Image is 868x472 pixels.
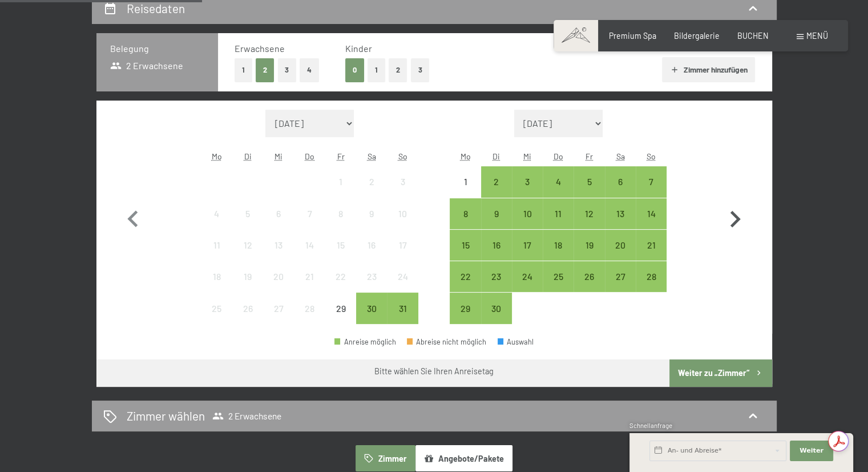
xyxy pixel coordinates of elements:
[368,58,385,82] button: 1
[554,151,563,161] abbr: Donnerstag
[482,209,511,238] div: 9
[636,261,667,292] div: Sun Sep 28 2025
[264,241,293,269] div: 13
[544,241,572,269] div: 18
[718,110,752,325] button: Nächster Monat
[450,198,481,229] div: Mon Sep 08 2025
[264,209,293,238] div: 6
[233,209,262,238] div: 5
[637,209,665,238] div: 14
[357,241,386,269] div: 16
[647,151,656,161] abbr: Sonntag
[263,293,294,323] div: Wed Aug 27 2025
[201,293,232,323] div: Mon Aug 25 2025
[407,338,487,346] div: Abreise nicht möglich
[450,293,481,323] div: Anreise möglich
[482,241,511,269] div: 16
[235,43,285,54] span: Erwachsene
[636,166,667,197] div: Anreise möglich
[636,198,667,229] div: Anreise möglich
[662,57,755,82] button: Zimmer hinzufügen
[325,293,356,323] div: Anreise nicht möglich
[605,198,636,229] div: Sat Sep 13 2025
[345,43,372,54] span: Kinder
[543,230,574,261] div: Thu Sep 18 2025
[636,230,667,261] div: Sun Sep 21 2025
[325,166,356,197] div: Fri Aug 01 2025
[481,293,512,323] div: Anreise möglich
[543,261,574,292] div: Anreise möglich
[575,241,603,269] div: 19
[523,151,531,161] abbr: Mittwoch
[513,209,542,238] div: 10
[356,166,387,197] div: Sat Aug 02 2025
[387,230,418,261] div: Sun Aug 17 2025
[294,261,325,292] div: Anreise nicht möglich
[574,230,604,261] div: Anreise möglich
[616,151,624,161] abbr: Samstag
[263,198,294,229] div: Wed Aug 06 2025
[232,198,263,229] div: Tue Aug 05 2025
[636,166,667,197] div: Sun Sep 07 2025
[235,58,252,82] button: 1
[387,166,418,197] div: Sun Aug 03 2025
[498,338,534,346] div: Auswahl
[387,261,418,292] div: Sun Aug 24 2025
[543,198,574,229] div: Anreise möglich
[326,177,355,206] div: 1
[296,304,324,333] div: 28
[450,293,481,323] div: Mon Sep 29 2025
[574,230,604,261] div: Fri Sep 19 2025
[326,241,355,269] div: 15
[450,230,481,261] div: Mon Sep 15 2025
[116,110,150,325] button: Vorheriger Monat
[201,261,232,292] div: Anreise nicht möglich
[637,241,665,269] div: 21
[512,198,543,229] div: Wed Sep 10 2025
[574,198,604,229] div: Anreise möglich
[325,230,356,261] div: Anreise nicht möglich
[512,230,543,261] div: Wed Sep 17 2025
[296,272,324,301] div: 21
[201,230,232,261] div: Anreise nicht möglich
[233,241,262,269] div: 12
[212,410,281,422] span: 2 Erwachsene
[387,198,418,229] div: Sun Aug 10 2025
[674,31,720,41] a: Bildergalerie
[737,31,769,41] a: BUCHEN
[356,261,387,292] div: Anreise nicht möglich
[575,177,603,206] div: 5
[512,261,543,292] div: Anreise möglich
[451,304,479,333] div: 29
[513,241,542,269] div: 17
[294,293,325,323] div: Anreise nicht möglich
[387,230,418,261] div: Anreise nicht möglich
[800,446,823,455] span: Weiter
[451,241,479,269] div: 15
[232,230,263,261] div: Anreise nicht möglich
[574,261,604,292] div: Fri Sep 26 2025
[388,272,417,301] div: 24
[629,422,672,429] span: Schnellanfrage
[356,230,387,261] div: Anreise nicht möglich
[512,198,543,229] div: Anreise möglich
[574,166,604,197] div: Fri Sep 05 2025
[263,293,294,323] div: Anreise nicht möglich
[388,241,417,269] div: 17
[356,445,415,471] button: Zimmer
[586,151,593,161] abbr: Freitag
[387,198,418,229] div: Anreise nicht möglich
[387,261,418,292] div: Anreise nicht möglich
[357,177,386,206] div: 2
[294,261,325,292] div: Thu Aug 21 2025
[334,338,396,346] div: Anreise möglich
[305,151,314,161] abbr: Donnerstag
[356,293,387,323] div: Anreise möglich
[451,177,479,206] div: 1
[244,151,252,161] abbr: Dienstag
[278,58,297,82] button: 3
[790,441,833,461] button: Weiter
[110,42,204,55] h3: Belegung
[294,198,325,229] div: Anreise nicht möglich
